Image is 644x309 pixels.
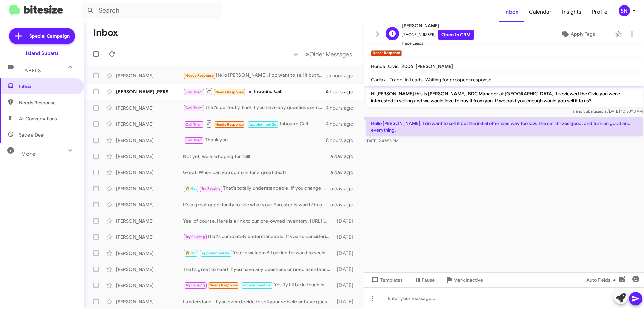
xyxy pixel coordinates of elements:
div: Island Subaru [26,50,58,57]
div: [PERSON_NAME] [116,72,183,79]
div: [DATE] [334,234,359,240]
button: Apply Tags [543,28,612,40]
span: Labels [21,68,41,74]
span: Appointment Set [242,283,272,287]
span: [PERSON_NAME] [416,63,453,69]
div: That's perfectly fine! If you have any questions or need assistance later, feel free to reach out... [183,104,326,112]
span: Call Them [185,138,203,142]
div: Thank you. [183,136,324,144]
div: 4 hours ago [326,105,359,111]
span: Call Them [185,90,203,94]
span: Pause [422,274,435,286]
div: Hello [PERSON_NAME]. I do want to sell it but the initial offer was way too low. The car drives g... [183,72,326,79]
div: a day ago [330,153,359,160]
div: You're welcome! Looking forward to seeing you on the 20th at 2:00 PM. [183,249,334,257]
div: [PERSON_NAME] [116,153,183,160]
span: « [294,50,298,59]
div: It’s a great opportunity to see what your Forester is worth! In order to determine how much your ... [183,201,330,208]
div: [PERSON_NAME] [116,282,183,289]
div: [PERSON_NAME] [116,121,183,127]
a: Insights [557,2,587,22]
span: Older Messages [309,51,352,58]
button: Mark Inactive [440,274,488,286]
div: Inbound Call [183,120,326,128]
span: Try Pausing [185,235,205,239]
span: Needs Response [209,283,238,287]
button: SN [613,5,637,16]
span: Save a Deal [19,131,44,138]
button: Auto Fields [581,274,624,286]
div: [PERSON_NAME] [116,266,183,273]
div: [PERSON_NAME] [116,185,183,192]
span: [DATE] 2:43:55 PM [366,138,398,143]
a: Open in CRM [438,30,474,40]
span: Auto Fields [586,274,619,286]
span: Civic [388,63,399,69]
span: Templates [370,274,403,286]
a: Profile [587,2,613,22]
span: Inbox [19,83,76,90]
div: That's completely understandable! If you're considering selling your vehicle in the future, let u... [183,233,334,241]
span: Island Subaru [DATE] 10:30:13 AM [572,109,643,114]
a: Inbox [499,2,524,22]
div: [PERSON_NAME] [116,201,183,208]
span: Call Them [185,106,203,110]
div: [DATE] [334,282,359,289]
div: 18 hours ago [324,137,359,144]
span: Try Pausing [185,283,205,287]
span: Mark Inactive [453,274,483,286]
span: Appointment Set [201,251,231,255]
div: I understand. If you ever decide to sell your vehicle or have questions in the future, feel free ... [183,298,334,305]
small: Needs Response [371,50,402,56]
p: Hi [PERSON_NAME] this is [PERSON_NAME], BDC Manager at [GEOGRAPHIC_DATA]. I reviewed the Civic yo... [366,88,643,107]
p: Hello [PERSON_NAME]. I do want to sell it but the initial offer was way too low. The car drives g... [366,117,643,136]
div: [DATE] [334,298,359,305]
span: Appointment Set [248,122,278,127]
span: Call Them [185,122,203,127]
span: 🔥 Hot [185,186,197,191]
span: Needs Response [215,90,244,94]
span: Waiting for prospect response [425,77,491,83]
div: a day ago [330,169,359,176]
div: Great! When can you come in for a great deal? [183,169,330,176]
div: That's great to hear! If you have any questions or need assistance with your current vehicle, fee... [183,266,334,273]
div: Yes Ty I'll be in touch in a few months [183,281,334,289]
a: Special Campaign [9,28,75,44]
div: [DATE] [334,266,359,273]
div: 4 hours ago [326,121,359,127]
button: Previous [290,47,302,61]
span: Needs Response [185,73,214,78]
div: SN [619,5,630,16]
span: Needs Response [215,122,244,127]
button: Pause [408,274,440,286]
a: Calendar [524,2,557,22]
div: [PERSON_NAME] [116,105,183,111]
span: Needs Response [19,99,76,106]
span: [PERSON_NAME] [402,22,474,30]
div: [PERSON_NAME] [116,169,183,176]
span: said at [596,109,608,114]
div: Inbound Call [183,87,326,96]
span: All Conversations [19,115,57,122]
span: » [306,50,309,59]
div: [DATE] [334,218,359,224]
span: Carfax - Trade-In Leads [371,77,423,83]
span: More [21,151,35,157]
input: Search [81,3,222,19]
nav: Page navigation example [290,47,356,61]
span: Trade Leads [402,40,474,47]
div: 4 hours ago [326,88,359,95]
div: [PERSON_NAME] [116,137,183,144]
div: a day ago [330,185,359,192]
div: a day ago [330,201,359,208]
span: [PHONE_NUMBER] [402,30,474,40]
div: [PERSON_NAME] [116,298,183,305]
span: Honda [371,63,385,69]
div: Yes, of course. Here is a link to our pre-owned inventory. [URL][DOMAIN_NAME]. [183,218,334,224]
button: Templates [364,274,408,286]
span: Apply Tags [571,28,595,40]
